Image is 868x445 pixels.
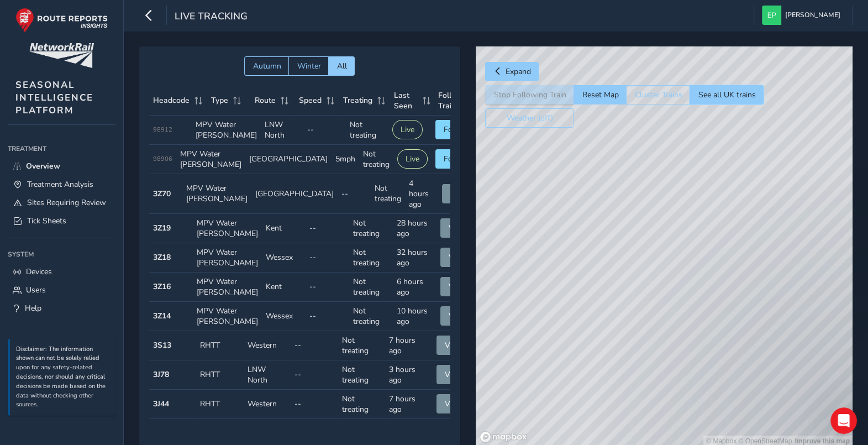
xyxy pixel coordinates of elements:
td: Wessex [262,302,306,331]
strong: 3J44 [153,399,169,409]
span: View [445,369,462,380]
span: Headcode [153,95,190,106]
button: [PERSON_NAME] [762,6,844,25]
td: Kent [262,273,306,302]
span: Winter [297,61,320,71]
iframe: Intercom live chat [830,407,857,434]
td: MPV Water [PERSON_NAME] [176,145,245,174]
span: View [449,223,466,233]
td: Wessex [262,243,306,273]
span: Help [25,303,41,313]
span: View [445,399,462,409]
span: Follow [444,124,468,135]
button: Follow [435,149,476,169]
button: Autumn [244,56,288,76]
strong: 3Z16 [153,281,171,292]
td: 7 hours ago [385,390,433,419]
div: System [8,246,115,263]
a: Help [8,299,115,317]
td: 5mph [332,145,359,174]
td: MPV Water [PERSON_NAME] [193,243,262,273]
span: Users [26,285,46,295]
a: Sites Requiring Review [8,193,115,212]
img: diamond-layout [762,6,781,25]
button: View [440,277,475,296]
td: 7 hours ago [385,331,433,360]
td: -- [291,360,338,390]
span: Follow Train [438,90,465,111]
td: -- [291,331,338,360]
a: Devices [8,263,115,281]
td: -- [303,116,346,145]
button: View [436,336,471,355]
td: [GEOGRAPHIC_DATA] [251,174,338,214]
td: 28 hours ago [393,214,436,243]
strong: 3Z19 [153,223,171,233]
td: [GEOGRAPHIC_DATA] [245,145,332,174]
strong: 3Z70 [153,189,171,199]
td: RHTT [196,360,244,390]
span: Treatment Analysis [27,179,93,190]
span: View [449,252,466,263]
button: Reset Map [574,85,626,104]
span: Treating [343,95,372,106]
td: 6 hours ago [393,273,436,302]
td: -- [306,302,349,331]
td: MPV Water [PERSON_NAME] [182,174,251,214]
td: Western [244,390,291,419]
td: 3 hours ago [385,360,433,390]
td: MPV Water [PERSON_NAME] [193,302,262,331]
span: Expand [505,66,530,77]
button: See all UK trains [690,85,764,104]
span: Overview [26,161,60,171]
td: Not treating [346,116,388,145]
td: LNW North [244,360,291,390]
button: Expand [485,62,539,81]
button: View [436,365,471,384]
span: Autumn [252,61,281,71]
a: Treatment Analysis [8,175,115,193]
td: MPV Water [PERSON_NAME] [193,273,262,302]
button: View [436,394,471,413]
td: -- [291,390,338,419]
span: Devices [26,266,52,277]
td: -- [306,243,349,273]
span: Last Seen [394,90,419,111]
button: Live [397,149,428,169]
span: Type [211,95,228,106]
td: -- [338,174,371,214]
button: View [440,218,475,238]
td: RHTT [196,331,244,360]
span: Speed [299,95,322,106]
td: RHTT [196,390,244,419]
a: Users [8,281,115,299]
button: View [440,306,475,326]
td: Not treating [349,214,393,243]
button: Live [392,120,423,139]
td: Western [244,331,291,360]
a: Tick Sheets [8,212,115,230]
td: 32 hours ago [393,243,436,273]
strong: 3J78 [153,369,169,380]
button: All [328,56,355,76]
img: rr logo [15,8,108,33]
td: MPV Water [PERSON_NAME] [193,214,262,243]
button: Follow [435,120,476,139]
td: LNW North [261,116,303,145]
strong: 3S13 [153,340,171,350]
td: -- [306,273,349,302]
span: View [445,340,462,350]
span: View [449,311,466,321]
td: Not treating [338,390,386,419]
td: Not treating [338,360,386,390]
span: View [449,281,466,292]
strong: 3Z14 [153,311,171,321]
p: Disclaimer: The information shown can not be solely relied upon for any safety-related decisions,... [16,345,110,410]
span: Tick Sheets [27,216,66,226]
td: Not treating [349,243,393,273]
button: View [442,184,476,203]
button: Weather (off) [485,108,574,128]
button: Winter [288,56,328,76]
span: Sites Requiring Review [27,197,106,208]
img: customer logo [29,43,94,68]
